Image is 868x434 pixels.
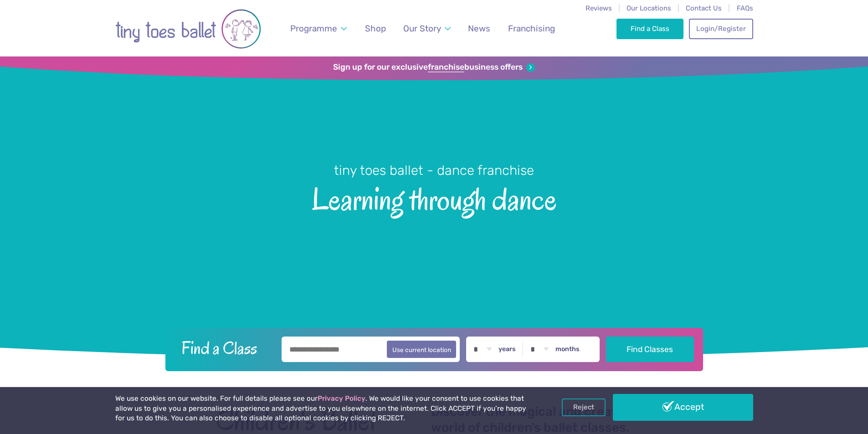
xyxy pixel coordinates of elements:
[428,62,464,72] strong: franchise
[399,18,455,39] a: Our Story
[115,6,261,52] img: tiny toes ballet
[498,345,516,353] label: years
[562,398,606,416] a: Reject
[403,23,441,34] span: Our Story
[613,394,753,420] a: Accept
[464,18,495,39] a: News
[737,4,753,12] a: FAQs
[555,345,580,353] label: months
[627,4,671,12] a: Our Locations
[586,4,612,12] a: Reviews
[290,23,337,34] span: Programme
[115,394,530,424] p: We use cookies on our website. For full details please see our . We would like your consent to us...
[16,179,852,216] span: Learning through dance
[318,394,365,403] a: Privacy Policy
[686,4,722,12] a: Contact Us
[333,62,535,72] a: Sign up for our exclusivefranchisebusiness offers
[503,18,559,39] a: Franchising
[360,18,390,39] a: Shop
[606,337,694,362] button: Find Classes
[387,341,457,358] button: Use current location
[616,19,683,39] a: Find a Class
[689,19,753,39] a: Login/Register
[334,163,534,178] small: tiny toes ballet - dance franchise
[468,23,490,34] span: News
[286,18,351,39] a: Programme
[174,337,275,359] h2: Find a Class
[365,23,386,34] span: Shop
[508,23,555,34] span: Franchising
